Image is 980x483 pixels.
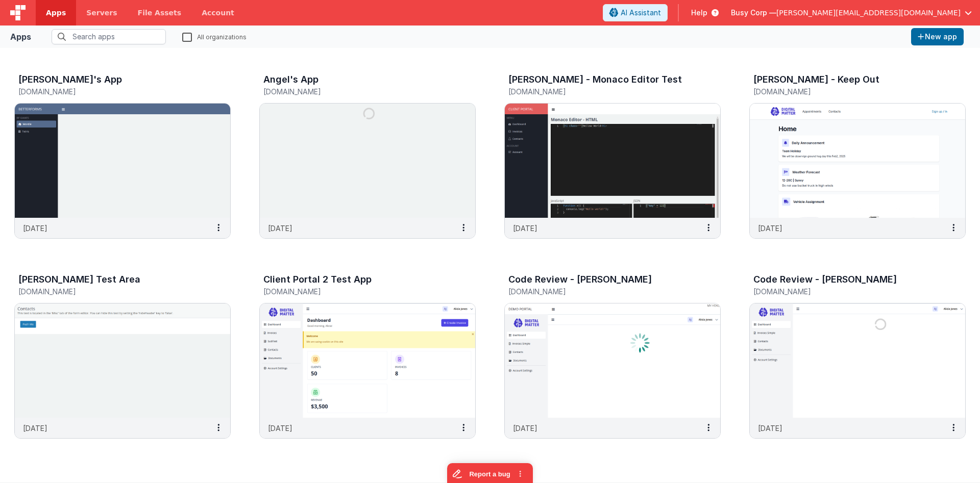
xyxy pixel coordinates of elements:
[753,88,940,95] h5: [DOMAIN_NAME]
[753,288,940,295] h5: [DOMAIN_NAME]
[268,423,292,434] p: [DATE]
[86,8,117,18] span: Servers
[621,8,661,18] span: AI Assistant
[23,223,47,234] p: [DATE]
[52,29,166,44] input: Search apps
[691,8,707,18] span: Help
[18,274,140,285] h3: [PERSON_NAME] Test Area
[731,8,776,18] span: Busy Corp —
[263,288,450,295] h5: [DOMAIN_NAME]
[138,8,182,18] span: File Assets
[508,288,695,295] h5: [DOMAIN_NAME]
[753,274,897,285] h3: Code Review - [PERSON_NAME]
[263,274,372,285] h3: Client Portal 2 Test App
[513,423,537,434] p: [DATE]
[23,423,47,434] p: [DATE]
[182,32,247,41] label: All organizations
[758,223,782,234] p: [DATE]
[758,423,782,434] p: [DATE]
[508,274,652,285] h3: Code Review - [PERSON_NAME]
[508,74,682,85] h3: [PERSON_NAME] - Monaco Editor Test
[776,8,961,18] span: [PERSON_NAME][EMAIL_ADDRESS][DOMAIN_NAME]
[603,4,668,21] button: AI Assistant
[731,8,972,18] button: Busy Corp — [PERSON_NAME][EMAIL_ADDRESS][DOMAIN_NAME]
[753,74,879,85] h3: [PERSON_NAME] - Keep Out
[508,88,695,95] h5: [DOMAIN_NAME]
[911,28,964,45] button: New app
[18,288,205,295] h5: [DOMAIN_NAME]
[268,223,292,234] p: [DATE]
[263,74,318,85] h3: Angel's App
[10,31,31,43] div: Apps
[46,8,66,18] span: Apps
[513,223,537,234] p: [DATE]
[263,88,450,95] h5: [DOMAIN_NAME]
[18,88,205,95] h5: [DOMAIN_NAME]
[18,74,122,85] h3: [PERSON_NAME]'s App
